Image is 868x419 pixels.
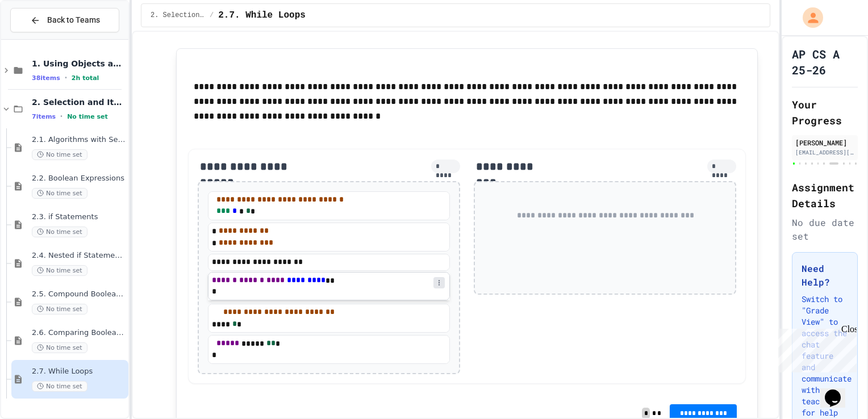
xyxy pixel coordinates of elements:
[792,97,858,128] h2: Your Progress
[32,367,126,376] span: 2.7. While Loops
[802,262,848,289] h3: Need Help?
[32,97,126,107] span: 2. Selection and Iteration
[791,5,826,31] div: My Account
[32,135,126,145] span: 2.1. Algorithms with Selection and Repetition
[47,14,100,26] span: Back to Teams
[151,11,205,20] span: 2. Selection and Iteration
[32,265,87,276] span: No time set
[32,251,126,261] span: 2.4. Nested if Statements
[774,324,857,372] iframe: chat widget
[795,148,854,157] div: [EMAIL_ADDRESS][PERSON_NAME][DOMAIN_NAME]
[10,8,119,32] button: Back to Teams
[32,188,87,199] span: No time set
[32,58,126,69] span: 1. Using Objects and Methods
[32,149,87,160] span: No time set
[67,113,108,120] span: No time set
[820,374,857,408] iframe: chat widget
[792,216,858,243] div: No due date set
[32,212,126,222] span: 2.3. if Statements
[792,46,858,78] h1: AP CS A 25-26
[32,342,87,353] span: No time set
[792,179,858,211] h2: Assignment Details
[65,73,67,82] span: •
[32,290,126,299] span: 2.5. Compound Boolean Expressions
[32,74,60,82] span: 38 items
[5,5,78,72] div: Chat with us now!Close
[32,304,87,315] span: No time set
[32,328,126,338] span: 2.6. Comparing Boolean Expressions ([PERSON_NAME] Laws)
[32,113,56,120] span: 7 items
[795,137,854,148] div: [PERSON_NAME]
[72,74,99,82] span: 2h total
[218,9,306,22] span: 2.7. While Loops
[32,227,87,237] span: No time set
[210,11,214,20] span: /
[32,381,87,392] span: No time set
[60,112,62,121] span: •
[32,174,126,183] span: 2.2. Boolean Expressions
